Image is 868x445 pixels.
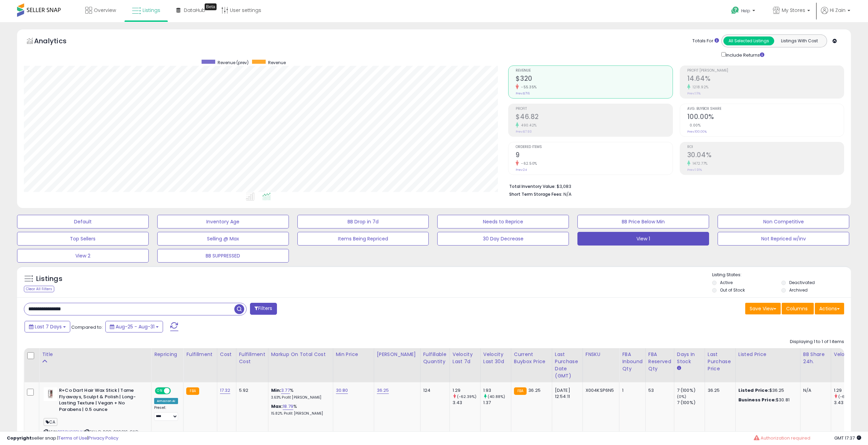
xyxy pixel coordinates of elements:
[690,85,709,90] small: 1218.92%
[677,400,705,406] div: 7 (100%)
[516,130,532,134] small: Prev: $7.93
[834,387,862,394] div: 1.29
[283,403,293,410] a: 18.79
[687,130,707,134] small: Prev: 100.00%
[453,351,477,365] div: Velocity Last 7d
[690,161,708,166] small: 1472.77%
[509,183,556,189] b: Total Inventory Value:
[271,387,328,400] div: %
[708,387,730,394] div: 36.25
[336,387,348,394] a: 30.80
[239,387,263,394] div: 5.92
[803,387,826,394] div: N/A
[336,351,371,358] div: Min Price
[577,232,709,246] button: View 1
[586,351,617,358] div: FNSKU
[738,397,795,403] div: $30.81
[687,113,844,122] h2: 100.00%
[271,411,328,416] p: 15.82% Profit [PERSON_NAME]
[157,249,289,263] button: BB SUPPRESSED
[528,387,541,394] span: 36.25
[377,351,417,358] div: [PERSON_NAME]
[677,351,702,365] div: Days In Stock
[239,351,265,365] div: Fulfillment Cost
[218,60,249,65] span: Revenue (prev)
[24,286,54,292] div: Clear All Filters
[687,151,844,160] h2: 30.04%
[516,69,672,73] span: Revenue
[17,232,149,246] button: Top Sellers
[184,7,205,14] span: DataHub
[116,323,155,330] span: Aug-25 - Aug-31
[154,405,178,421] div: Preset:
[830,7,845,14] span: Hi Zain
[718,232,849,246] button: Not Repriced w/inv
[516,91,530,95] small: Prev: $716
[94,7,116,14] span: Overview
[44,387,57,401] img: 31uGjj57iAL._SL40_.jpg
[483,400,511,406] div: 1.37
[789,287,808,293] label: Archived
[423,351,447,365] div: Fulfillable Quantity
[834,435,861,441] span: 2025-09-8 17:37 GMT
[648,387,669,394] div: 53
[34,36,80,47] h5: Analytics
[687,123,701,128] small: 0.00%
[105,321,163,332] button: Aug-25 - Aug-31
[297,232,429,246] button: Items Being Repriced
[58,435,87,441] a: Terms of Use
[516,168,527,172] small: Prev: 24
[738,387,795,394] div: $36.25
[156,388,164,394] span: ON
[281,387,290,394] a: 3.77
[44,418,57,426] span: CA
[741,8,750,14] span: Help
[677,394,687,399] small: (0%)
[42,351,148,358] div: Title
[35,323,62,330] span: Last 7 Days
[186,351,214,358] div: Fulfillment
[622,351,643,372] div: FBA inbound Qty
[687,145,844,149] span: ROI
[7,435,32,441] strong: Copyright
[271,395,328,400] p: 3.63% Profit [PERSON_NAME]
[677,365,681,371] small: Days In Stock.
[271,387,281,394] b: Min:
[838,394,858,399] small: (-62.39%)
[509,191,562,197] b: Short Term Storage Fees:
[586,387,614,394] div: X004KSP6N5
[687,168,702,172] small: Prev: 1.91%
[708,351,733,372] div: Last Purchase Price
[834,400,862,406] div: 3.43
[516,151,672,160] h2: 9
[516,145,672,149] span: Ordered Items
[726,1,762,22] a: Help
[786,305,808,312] span: Columns
[271,351,330,358] div: Markup on Total Cost
[509,182,839,190] li: $3,083
[377,387,389,394] a: 36.25
[519,85,537,90] small: -55.35%
[577,215,709,228] button: BB Price Below Min
[815,303,844,314] button: Actions
[88,435,118,441] a: Privacy Policy
[790,339,844,345] div: Displaying 1 to 1 of 1 items
[519,123,537,128] small: 490.42%
[648,351,671,372] div: FBA Reserved Qty
[834,351,859,358] div: Velocity
[271,403,328,416] div: %
[483,351,508,365] div: Velocity Last 30d
[17,215,149,228] button: Default
[453,400,480,406] div: 3.43
[437,215,569,228] button: Needs to Reprice
[453,387,480,394] div: 1.29
[516,113,672,122] h2: $46.82
[154,398,178,404] div: Amazon AI
[821,7,850,22] a: Hi Zain
[677,387,705,394] div: 7 (100%)
[157,215,289,228] button: Inventory Age
[622,387,640,394] div: 1
[563,191,572,197] span: N/A
[483,387,511,394] div: 1.93
[457,394,476,399] small: (-62.39%)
